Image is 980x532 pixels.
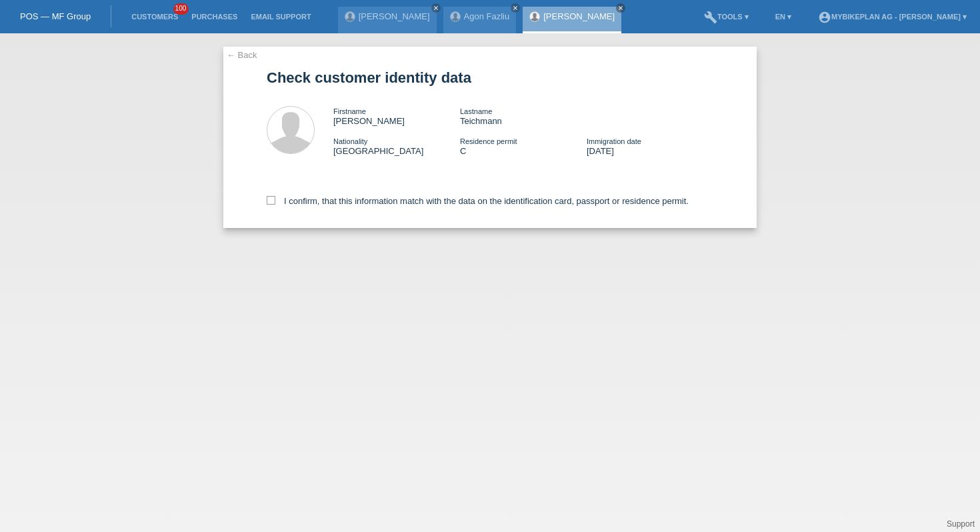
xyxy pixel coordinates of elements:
i: account_circle [818,11,831,24]
span: Nationality [333,137,367,145]
span: Firstname [333,107,366,115]
i: close [512,5,519,11]
a: [PERSON_NAME] [359,11,430,21]
span: Immigration date [587,137,641,145]
i: build [704,11,717,24]
div: [DATE] [587,136,713,156]
i: close [433,5,439,11]
div: Teichmann [460,106,587,126]
a: Support [947,519,975,529]
span: 100 [173,3,189,15]
div: [GEOGRAPHIC_DATA] [333,136,460,156]
div: C [460,136,587,156]
a: POS — MF Group [20,11,91,21]
h1: Check customer identity data [267,69,713,86]
a: close [616,3,625,13]
a: close [431,3,441,13]
span: Residence permit [460,137,517,145]
a: ← Back [227,50,257,60]
a: account_circleMybikeplan AG - [PERSON_NAME] ▾ [811,13,973,21]
i: close [617,5,624,11]
a: [PERSON_NAME] [543,11,615,21]
label: I confirm, that this information match with the data on the identification card, passport or resi... [267,196,689,206]
a: buildTools ▾ [697,13,755,21]
span: Lastname [460,107,492,115]
div: [PERSON_NAME] [333,106,460,126]
a: close [511,3,520,13]
a: Purchases [185,13,244,21]
a: Agon Fazliu [464,11,510,21]
a: Customers [125,13,185,21]
a: EN ▾ [769,13,798,21]
a: Email Support [244,13,317,21]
